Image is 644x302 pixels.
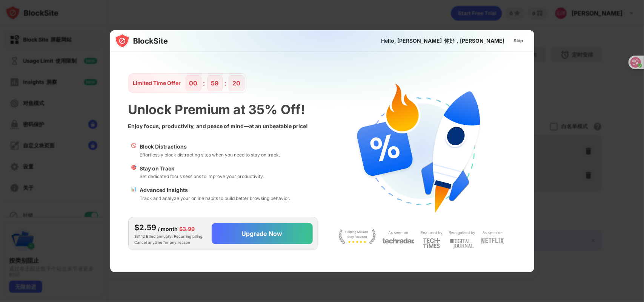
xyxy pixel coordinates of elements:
[450,238,474,250] img: light-digital-journal.svg
[135,222,206,245] div: $31.12 Billed annually. Recurring billing. Cancel anytime for any reason
[423,238,440,248] img: light-techtimes.svg
[449,229,475,236] div: Recognized by
[158,225,178,233] div: / month
[242,230,283,237] div: Upgrade Now
[131,186,137,202] div: 📊
[481,238,504,244] img: light-netflix.svg
[338,229,376,244] img: light-stay-focus.svg
[140,186,290,194] div: Advanced Insights
[382,238,415,244] img: light-techradar.svg
[483,229,503,236] div: As seen on
[140,195,290,202] div: Track and analyze your online habits to build better browsing behavior.
[135,222,157,233] div: $2.59
[421,229,443,236] div: Featured by
[180,225,195,233] div: $3.99
[389,229,409,236] div: As seen on
[115,30,539,180] img: gradient.svg
[514,37,524,45] div: Skip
